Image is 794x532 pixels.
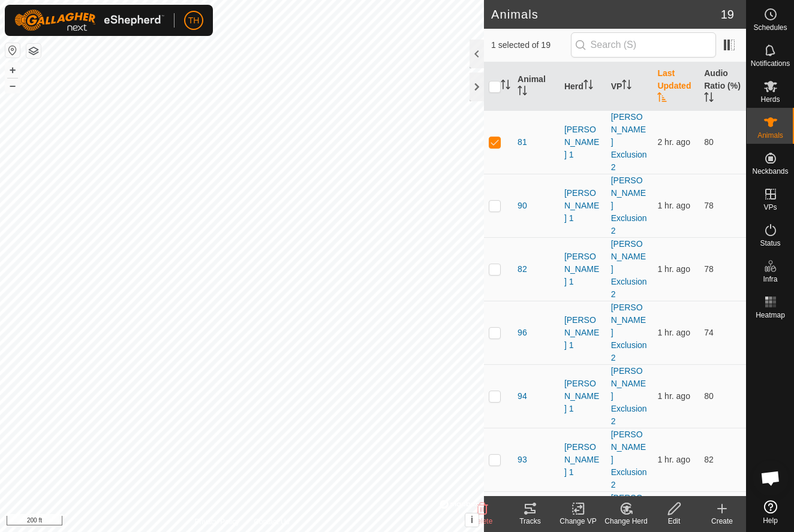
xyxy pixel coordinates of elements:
[698,516,746,527] div: Create
[518,136,527,149] span: 81
[571,32,716,58] input: Search (S)
[657,455,690,464] span: Sep 18, 2025 at 10:02 AM
[760,96,780,103] span: Herds
[760,240,780,247] span: Status
[657,201,690,210] span: Sep 18, 2025 at 10:01 AM
[699,62,746,111] th: Audio Ratio (%)
[650,516,698,527] div: Edit
[518,390,527,403] span: 94
[518,87,527,97] p-sorticon: Activate to sort
[622,81,631,91] p-sorticon: Activate to sort
[763,276,777,283] span: Infra
[763,204,777,211] span: VPs
[564,250,601,288] div: [PERSON_NAME] 1
[704,137,714,147] span: 80
[518,263,527,276] span: 82
[611,112,647,172] a: [PERSON_NAME] Exclusion 2
[518,327,527,339] span: 96
[491,7,721,22] h2: Animals
[704,94,714,104] p-sorticon: Activate to sort
[704,201,714,210] span: 78
[657,94,667,104] p-sorticon: Activate to sort
[513,62,560,111] th: Animal
[721,5,734,23] span: 19
[491,39,571,52] span: 1 selected of 19
[465,513,479,527] button: i
[5,63,20,77] button: +
[195,516,240,527] a: Privacy Policy
[611,303,647,362] a: [PERSON_NAME] Exclusion 2
[652,62,699,111] th: Last Updated
[584,81,593,91] p-sorticon: Activate to sort
[611,176,647,235] a: [PERSON_NAME] Exclusion 2
[657,137,690,147] span: Sep 18, 2025 at 9:01 AM
[657,264,690,274] span: Sep 18, 2025 at 10:02 AM
[756,312,785,319] span: Heatmap
[704,264,714,274] span: 78
[704,455,714,464] span: 82
[501,81,510,91] p-sorticon: Activate to sort
[188,14,200,27] span: TH
[752,168,788,175] span: Neckbands
[564,441,601,479] div: [PERSON_NAME] 1
[5,43,20,58] button: Reset Map
[564,123,601,161] div: [PERSON_NAME] 1
[657,391,690,401] span: Sep 18, 2025 at 10:02 AM
[611,430,647,489] a: [PERSON_NAME] Exclusion 2
[518,454,527,466] span: 93
[560,62,606,111] th: Herd
[554,516,602,527] div: Change VP
[518,199,527,212] span: 90
[5,78,20,93] button: –
[564,377,601,415] div: [PERSON_NAME] 1
[564,314,601,352] div: [PERSON_NAME] 1
[747,495,794,529] a: Help
[704,391,714,401] span: 80
[757,132,783,139] span: Animals
[753,24,787,31] span: Schedules
[657,328,690,337] span: Sep 18, 2025 at 10:02 AM
[26,44,41,58] button: Map Layers
[606,62,653,111] th: VP
[751,60,790,67] span: Notifications
[704,328,714,337] span: 74
[471,515,473,525] span: i
[753,460,789,496] div: Open chat
[14,10,164,31] img: Gallagher Logo
[611,366,647,426] a: [PERSON_NAME] Exclusion 2
[564,187,601,225] div: [PERSON_NAME] 1
[254,516,289,527] a: Contact Us
[763,517,778,524] span: Help
[602,516,650,527] div: Change Herd
[506,516,554,527] div: Tracks
[611,239,647,299] a: [PERSON_NAME] Exclusion 2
